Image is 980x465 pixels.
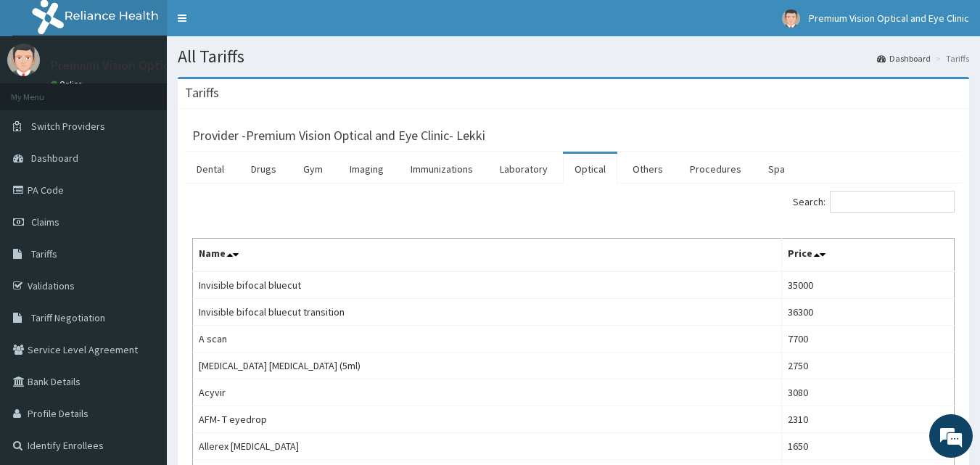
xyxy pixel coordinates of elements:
span: Premium Vision Optical and Eye Clinic [809,12,969,25]
a: Drugs [239,154,288,184]
h3: Provider - Premium Vision Optical and Eye Clinic- Lekki [192,129,485,142]
a: Procedures [678,154,753,184]
a: Optical [563,154,617,184]
input: Search: [830,191,955,213]
p: Premium Vision Optical and Eye Clinic [51,59,260,72]
td: Invisible bifocal bluecut transition [193,299,782,326]
td: [MEDICAL_DATA] [MEDICAL_DATA] (5ml) [193,353,782,379]
a: Immunizations [399,154,485,184]
a: Imaging [338,154,395,184]
span: Tariff Negotiation [31,311,105,324]
td: 3080 [781,379,954,406]
td: AFM- T eyedrop [193,406,782,433]
span: Switch Providers [31,120,105,133]
span: Tariffs [31,247,57,260]
td: 1650 [781,433,954,460]
span: Claims [31,215,59,229]
td: 7700 [781,326,954,353]
a: Dental [185,154,236,184]
td: A scan [193,326,782,353]
td: Allerex [MEDICAL_DATA] [193,433,782,460]
td: 2310 [781,406,954,433]
label: Search: [793,191,955,213]
a: Dashboard [877,52,931,65]
li: Tariffs [932,52,969,65]
td: 36300 [781,299,954,326]
img: User Image [7,44,40,76]
td: 2750 [781,353,954,379]
td: 35000 [781,271,954,299]
th: Name [193,239,782,272]
h1: All Tariffs [178,47,969,66]
a: Others [621,154,675,184]
img: User Image [782,9,800,28]
span: Dashboard [31,152,78,165]
td: Acyvir [193,379,782,406]
td: Invisible bifocal bluecut [193,271,782,299]
a: Spa [757,154,796,184]
a: Gym [292,154,334,184]
h3: Tariffs [185,86,219,99]
a: Laboratory [488,154,559,184]
th: Price [781,239,954,272]
a: Online [51,79,86,89]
